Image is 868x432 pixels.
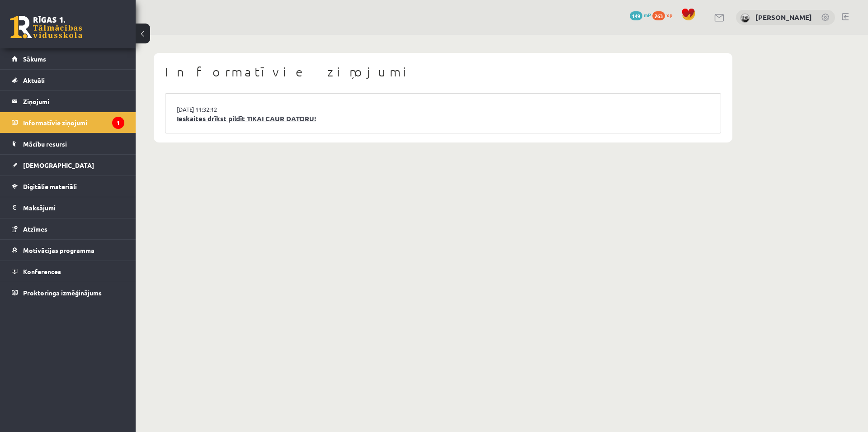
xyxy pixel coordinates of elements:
[10,16,82,38] a: Rīgas 1. Tālmācības vidusskola
[177,105,245,114] a: [DATE] 11:32:12
[23,55,46,63] span: Sākums
[23,91,124,112] legend: Ziņojumi
[23,140,67,148] span: Mācību resursi
[12,282,124,303] a: Proktoringa izmēģinājums
[165,64,721,80] h1: Informatīvie ziņojumi
[112,117,124,129] i: 1
[12,155,124,176] a: [DEMOGRAPHIC_DATA]
[652,11,677,19] a: 263 xp
[23,289,102,297] span: Proktoringa izmēģinājums
[12,240,124,261] a: Motivācijas programma
[12,176,124,197] a: Digitālie materiāli
[12,261,124,282] a: Konferences
[12,70,124,90] a: Aktuāli
[755,13,812,22] a: [PERSON_NAME]
[652,11,665,20] span: 263
[12,48,124,69] a: Sākums
[644,11,651,19] span: mP
[177,114,709,124] a: Ieskaites drīkst pildīt TIKAI CAUR DATORU!
[23,112,124,133] legend: Informatīvie ziņojumi
[630,11,642,20] span: 149
[23,182,77,190] span: Digitālie materiāli
[23,161,94,169] span: [DEMOGRAPHIC_DATA]
[23,246,94,254] span: Motivācijas programma
[23,197,124,218] legend: Maksājumi
[12,112,124,133] a: Informatīvie ziņojumi1
[12,218,124,239] a: Atzīmes
[741,14,750,23] img: Kristers Raginskis
[12,133,124,154] a: Mācību resursi
[23,267,61,275] span: Konferences
[666,11,672,19] span: xp
[23,225,47,233] span: Atzīmes
[12,197,124,218] a: Maksājumi
[23,76,45,84] span: Aktuāli
[630,11,651,19] a: 149 mP
[12,91,124,112] a: Ziņojumi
